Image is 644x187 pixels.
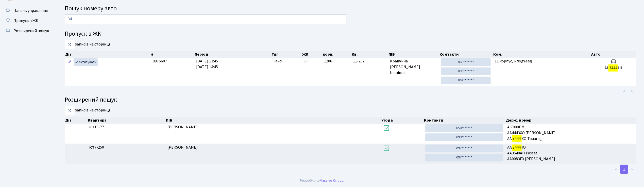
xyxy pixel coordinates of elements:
[507,124,634,142] span: AI7000PM AA4443XO [PERSON_NAME] AA ХO Touareg
[65,4,117,13] span: Пошук номеру авто
[390,58,437,76] span: Кравчина [PERSON_NAME] Іванівна
[300,178,344,183] div: Розроблено .
[67,58,73,66] a: Редагувати
[65,106,75,115] select: записів на сторінці
[608,64,618,72] mark: 3444
[13,28,49,34] span: Розширений пошук
[620,165,628,174] a: 1
[423,117,505,124] th: Контакти
[65,117,87,124] th: Дії
[89,124,163,130] span: 15-77
[65,40,75,49] select: записів на сторінці
[194,51,271,58] th: Період
[593,66,634,71] h5: АІ НІ
[65,96,636,104] h4: Розширений пошук
[65,51,151,58] th: Дії
[507,145,634,162] span: АА ІО АА3540АН Passat АА0083ЕХ [PERSON_NAME]
[439,51,493,58] th: Контакти
[167,124,198,130] span: [PERSON_NAME]
[512,135,522,142] mark: 3444
[381,117,423,124] th: Угода
[351,51,388,58] th: Кв.
[74,58,98,66] a: Активувати
[353,58,386,64] span: 11-207
[302,51,322,58] th: ЖК
[196,58,218,70] span: [DATE] 13:45 [DATE] 14:45
[89,145,163,150] span: 7-250
[322,51,351,58] th: корп.
[87,117,165,124] th: Квартира
[512,144,522,151] mark: 3444
[3,16,53,26] a: Пропуск в ЖК
[153,58,167,64] span: 8975687
[65,40,110,49] label: записів на сторінці
[166,117,381,124] th: ПІБ
[271,51,301,58] th: Тип
[13,18,38,24] span: Пропуск в ЖК
[65,30,636,38] h4: Пропуск в ЖК
[495,58,532,64] span: 11 корпус, 6 подъезд
[324,58,332,64] span: 1206
[89,124,94,130] b: КТ
[388,51,439,58] th: ПІБ
[3,6,53,16] a: Панель управління
[13,8,48,13] span: Панель управління
[273,58,282,64] span: Таксі
[304,58,320,64] span: КТ
[65,14,347,24] input: Пошук
[505,117,636,124] th: Держ. номер
[320,178,343,183] a: Massive Kinetic
[151,51,194,58] th: #
[89,145,94,150] b: КТ
[493,51,591,58] th: Ком.
[591,51,636,58] th: Авто
[65,106,110,115] label: записів на сторінці
[167,145,198,150] span: [PERSON_NAME]
[3,26,53,36] a: Розширений пошук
